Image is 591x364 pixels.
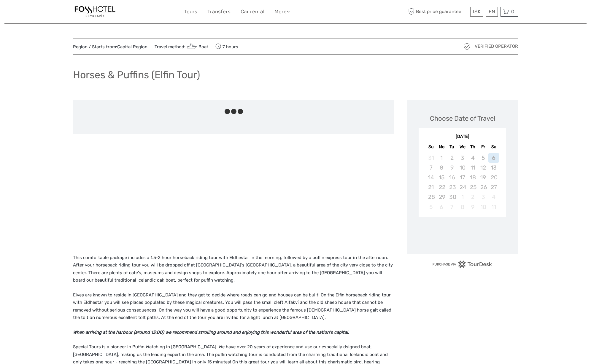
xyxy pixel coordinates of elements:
div: Not available Thursday, September 4th, 2025 [468,153,478,163]
div: Not available Friday, September 12th, 2025 [478,163,488,173]
div: Loading... [460,233,464,237]
div: month 2025-09 [420,153,504,212]
div: Not available Wednesday, September 3rd, 2025 [457,153,468,163]
img: verified_operator_grey_128.png [462,42,472,51]
a: Capital Region [117,44,147,50]
div: Not available Saturday, October 11th, 2025 [488,202,499,212]
a: Boat [185,44,208,50]
div: Not available Friday, October 10th, 2025 [478,202,488,212]
div: Choose Date of Travel [430,114,495,123]
div: Not available Monday, September 8th, 2025 [436,163,447,173]
div: Not available Wednesday, September 24th, 2025 [457,182,468,192]
div: Sa [488,143,499,151]
a: Transfers [207,7,231,16]
p: Elves are known to reside in [GEOGRAPHIC_DATA] and they get to decide where roads can go and hous... [73,291,394,322]
div: Not available Friday, September 26th, 2025 [478,182,488,192]
div: Not available Saturday, October 4th, 2025 [488,192,499,202]
div: Not available Tuesday, September 16th, 2025 [447,173,457,182]
a: Car rental [241,7,264,16]
div: EN [486,7,498,17]
div: We [457,143,468,151]
div: Not available Thursday, October 9th, 2025 [468,202,478,212]
div: Not available Tuesday, September 2nd, 2025 [447,153,457,163]
div: Su [426,143,436,151]
h1: Horses & Puffins (Elfin Tour) [73,69,200,81]
div: Not available Monday, September 22nd, 2025 [436,182,447,192]
div: Not available Sunday, August 31st, 2025 [426,153,436,163]
div: Fr [478,143,488,151]
div: Tu [447,143,457,151]
div: Not available Tuesday, October 7th, 2025 [447,202,457,212]
div: Not available Sunday, September 7th, 2025 [426,163,436,173]
div: Not available Friday, September 19th, 2025 [478,173,488,182]
div: Not available Thursday, September 18th, 2025 [468,173,478,182]
div: Not available Friday, September 5th, 2025 [478,153,488,163]
div: Not available Thursday, September 11th, 2025 [468,163,478,173]
div: Not available Tuesday, September 9th, 2025 [447,163,457,173]
span: 0 [510,9,515,15]
div: Not available Sunday, September 21st, 2025 [426,182,436,192]
div: Not available Thursday, September 25th, 2025 [468,182,478,192]
div: Mo [436,143,447,151]
span: ISK [473,9,481,15]
div: Not available Monday, October 6th, 2025 [436,202,447,212]
span: Verified Operator [475,43,518,50]
div: Not available Sunday, October 5th, 2025 [426,202,436,212]
div: Not available Wednesday, October 1st, 2025 [457,192,468,202]
div: Not available Saturday, September 6th, 2025 [488,153,499,163]
img: 1357-20722262-a0dc-4fd2-8fc5-b62df901d176_logo_small.jpg [73,4,117,19]
span: 7 hours [215,42,238,51]
div: Th [468,143,478,151]
div: Not available Saturday, September 13th, 2025 [488,163,499,173]
div: Not available Monday, September 15th, 2025 [436,173,447,182]
div: Not available Sunday, September 14th, 2025 [426,173,436,182]
div: Not available Saturday, September 27th, 2025 [488,182,499,192]
img: PurchaseViaTourDesk.png [432,261,493,268]
div: Not available Wednesday, September 17th, 2025 [457,173,468,182]
div: Not available Friday, October 3rd, 2025 [478,192,488,202]
strong: When arriving at the harbour (around 13:00) we recommend strolling around and enjoying this wonde... [73,330,349,335]
a: More [274,7,290,16]
div: Not available Wednesday, September 10th, 2025 [457,163,468,173]
div: [DATE] [419,134,506,140]
p: This comfortable package includes a 1.5-2 hour horseback riding tour with Eldhestar in the mornin... [73,254,394,284]
span: Best price guarantee [407,7,469,17]
div: Not available Sunday, September 28th, 2025 [426,192,436,202]
span: Region / Starts from: [73,44,147,50]
div: Not available Wednesday, October 8th, 2025 [457,202,468,212]
div: Not available Monday, September 1st, 2025 [436,153,447,163]
span: Travel method: [155,42,208,51]
div: Not available Monday, September 29th, 2025 [436,192,447,202]
div: Not available Tuesday, September 23rd, 2025 [447,182,457,192]
div: Not available Tuesday, September 30th, 2025 [447,192,457,202]
div: Not available Thursday, October 2nd, 2025 [468,192,478,202]
a: Tours [184,7,197,16]
div: Not available Saturday, September 20th, 2025 [488,173,499,182]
